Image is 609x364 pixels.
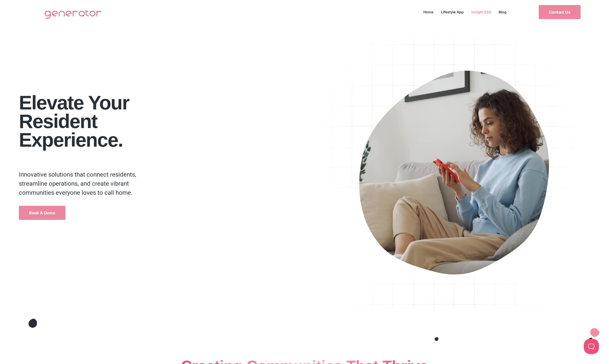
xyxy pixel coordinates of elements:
[29,211,55,215] span: Book a Demo
[420,9,510,15] nav: Menu
[19,170,143,197] p: Innovative solutions that connect residents, streamline operations, and create vibrant communitie...
[19,206,65,220] a: Book a Demo
[584,339,599,354] iframe: Toggle Customer Support
[437,9,467,15] a: Lifestyle App
[19,93,313,149] h1: Elevate your Resident Experience.
[549,10,570,14] span: Contact Us
[495,9,510,15] a: Blog
[539,5,580,19] a: Contact Us
[420,9,437,15] a: Home
[467,9,495,15] a: Insight ESG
